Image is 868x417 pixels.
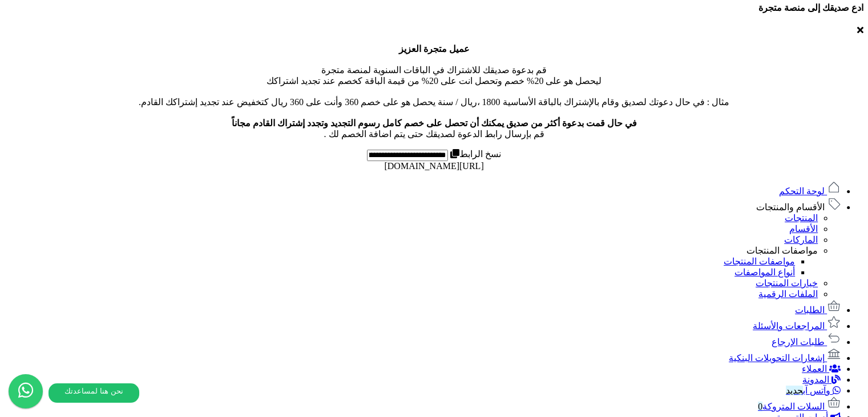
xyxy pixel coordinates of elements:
[756,278,818,288] a: خيارات المنتجات
[802,364,827,374] span: العملاء
[232,118,637,128] b: في حال قمت بدعوة أكثر من صديق يمكنك أن تحصل على خصم كامل رسوم التجديد وتجدد إشتراك القادم مجاناً
[785,213,818,223] a: المنتجات
[729,353,841,363] a: إشعارات التحويلات البنكية
[789,224,818,234] a: الأقسام
[758,402,762,411] span: 0
[784,235,818,244] a: الماركات
[802,375,829,384] span: المدونة
[753,321,841,331] a: المراجعات والأسئلة
[779,186,825,196] span: لوحة التحكم
[795,305,825,315] span: الطلبات
[772,337,825,347] span: طلبات الإرجاع
[786,386,830,395] span: وآتس آب
[802,364,841,374] a: العملاء
[5,161,863,171] div: [URL][DOMAIN_NAME]
[786,386,803,395] span: جديد
[795,305,841,315] a: الطلبات
[729,353,825,363] span: إشعارات التحويلات البنكية
[5,2,863,13] h4: ادع صديقك إلى منصة متجرة
[758,289,818,299] a: الملفات الرقمية
[5,43,863,139] p: قم بدعوة صديقك للاشتراك في الباقات السنوية لمنصة متجرة ليحصل هو على 20% خصم وتحصل انت على 20% من ...
[802,375,841,384] a: المدونة
[779,186,841,196] a: لوحة التحكم
[734,267,795,277] a: أنواع المواصفات
[786,386,841,395] a: وآتس آبجديد
[758,402,825,411] span: السلات المتروكة
[772,337,841,347] a: طلبات الإرجاع
[724,256,795,266] a: مواصفات المنتجات
[758,402,841,411] a: السلات المتروكة0
[746,246,818,255] a: مواصفات المنتجات
[753,321,825,331] span: المراجعات والأسئلة
[399,44,470,54] b: عميل متجرة العزيز
[448,149,501,159] label: نسخ الرابط
[756,202,825,212] span: الأقسام والمنتجات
